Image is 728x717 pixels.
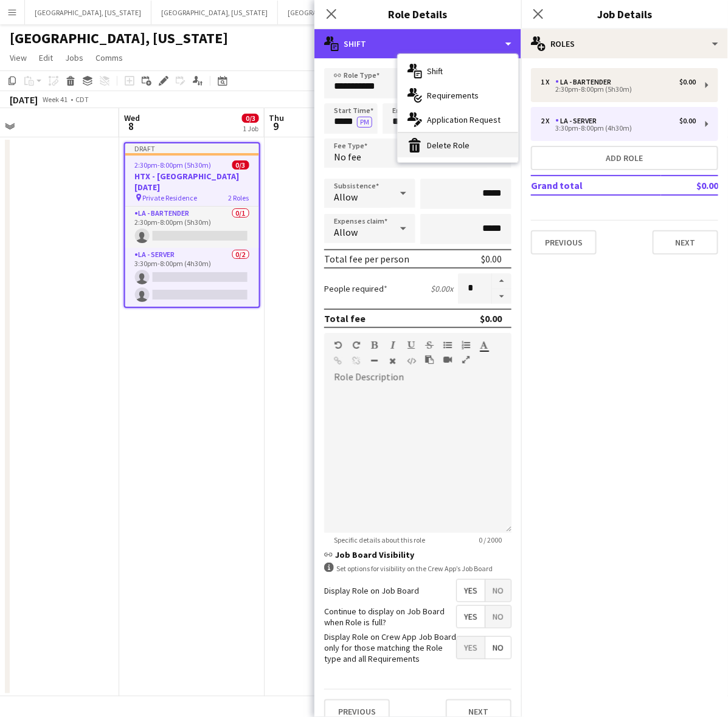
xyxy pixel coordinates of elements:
span: 0/3 [242,114,259,123]
h3: Role Details [314,6,521,22]
button: Italic [389,340,397,350]
span: 8 [122,119,140,133]
button: Redo [352,340,361,350]
app-job-card: Draft2:30pm-8:00pm (5h30m)0/3HTX - [GEOGRAPHIC_DATA] [DATE] Private Residence2 RolesLA - Bartende... [124,142,260,308]
span: 2 Roles [229,193,249,202]
app-card-role: LA - Server0/23:30pm-8:00pm (4h30m) [125,248,259,307]
button: Fullscreen [462,355,470,365]
app-card-role: LA - Bartender0/12:30pm-8:00pm (5h30m) [125,207,259,248]
div: 3:30pm-8:00pm (4h30m) [541,125,696,131]
span: Requirements [427,90,479,101]
label: People required [324,283,387,294]
button: Insert video [443,355,452,365]
div: Roles [521,29,728,58]
button: Strikethrough [425,340,434,350]
button: Paste as plain text [425,355,434,365]
div: $0.00 [481,253,502,265]
span: Jobs [65,52,83,63]
span: Wed [124,112,140,123]
span: 0 / 2000 [469,535,511,544]
div: Draft [125,143,259,153]
span: Shift [427,66,443,77]
button: Text Color [480,340,488,350]
button: Previous [531,230,597,255]
span: Yes [457,637,485,659]
button: Ordered List [462,340,470,350]
h3: Job Details [521,6,728,22]
div: $0.00 [679,117,696,125]
label: Display Role on Job Board [324,585,419,596]
button: Decrease [492,289,511,304]
div: CDT [75,95,89,104]
span: 0/3 [232,160,249,170]
span: Yes [457,606,485,628]
div: 2:30pm-8:00pm (5h30m) [541,86,696,92]
button: PM [357,117,372,128]
a: Jobs [60,50,88,66]
label: Continue to display on Job Board when Role is full? [324,606,456,628]
span: No [485,606,511,628]
span: No [485,580,511,602]
a: Edit [34,50,58,66]
button: [GEOGRAPHIC_DATA], [US_STATE] [25,1,151,24]
button: Next [653,230,718,255]
h1: [GEOGRAPHIC_DATA], [US_STATE] [10,29,228,47]
span: Specific details about this role [324,535,435,544]
button: Unordered List [443,340,452,350]
div: LA - Bartender [555,78,616,86]
label: Display Role on Crew App Job Board only for those matching the Role type and all Requirements [324,631,456,665]
div: Set options for visibility on the Crew App’s Job Board [324,563,511,574]
span: No [485,637,511,659]
div: 1 Job [243,124,258,133]
span: Week 41 [40,95,71,104]
h3: Job Board Visibility [324,549,511,560]
button: HTML Code [407,356,415,366]
a: View [5,50,32,66]
span: Comms [95,52,123,63]
div: Total fee [324,312,366,324]
span: 2:30pm-8:00pm (5h30m) [135,160,212,170]
div: Total fee per person [324,253,409,265]
button: Horizontal Line [370,356,379,366]
button: Undo [334,340,342,350]
div: [DATE] [10,94,38,106]
button: [GEOGRAPHIC_DATA], [US_STATE] [151,1,278,24]
span: Allow [334,226,358,238]
button: Underline [407,340,415,350]
div: $0.00 [679,78,696,86]
div: 2 x [541,117,555,125]
span: View [10,52,27,63]
span: Edit [39,52,53,63]
button: Increase [492,273,511,289]
h3: HTX - [GEOGRAPHIC_DATA] [DATE] [125,171,259,193]
div: $0.00 [480,312,502,324]
span: Allow [334,191,358,203]
td: Grand total [531,176,661,195]
button: Add role [531,146,718,170]
span: Application Request [427,114,501,125]
div: $0.00 x [431,283,453,294]
button: Bold [370,340,379,350]
div: LA - Server [555,117,601,125]
td: $0.00 [661,176,718,195]
a: Comms [91,50,128,66]
span: Thu [269,112,285,123]
button: Clear Formatting [389,356,397,366]
span: 9 [268,119,285,133]
div: Delete Role [398,133,518,157]
span: Private Residence [143,193,198,202]
span: Yes [457,580,485,602]
button: [GEOGRAPHIC_DATA], [US_STATE] [278,1,404,24]
div: Shift [314,29,521,58]
div: 1 x [541,78,555,86]
span: No fee [334,151,361,163]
